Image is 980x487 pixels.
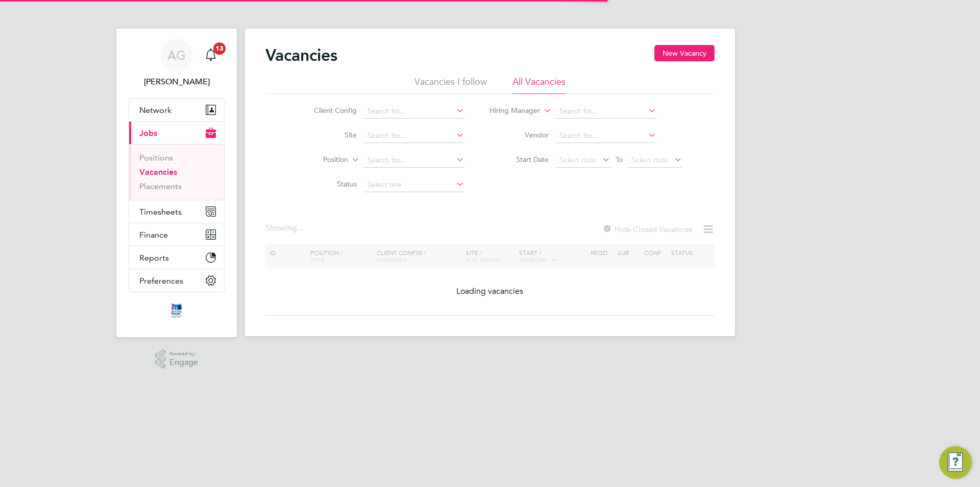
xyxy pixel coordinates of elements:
[556,104,656,119] input: Search for...
[139,181,182,191] a: Placements
[155,350,199,369] a: Powered byEngage
[298,130,357,140] label: Site
[364,178,464,192] input: Select one
[512,76,566,94] li: All Vacancies
[139,230,168,240] span: Finance
[129,122,224,144] button: Jobs
[297,223,303,233] span: ...
[364,104,464,119] input: Search for...
[490,130,549,140] label: Vendor
[139,253,169,263] span: Reports
[490,155,549,164] label: Start Date
[213,42,226,55] span: 13
[169,303,184,319] img: itsconstruction-logo-retina.png
[139,153,173,163] a: Positions
[139,276,183,286] span: Preferences
[559,155,596,165] span: Select date
[129,76,225,88] span: Andy Graham
[414,76,487,94] li: Vacancies I follow
[201,39,221,72] a: 13
[169,358,198,367] span: Engage
[289,155,348,165] label: Position
[129,200,224,223] button: Timesheets
[129,269,224,292] button: Preferences
[129,303,225,319] a: Go to home page
[265,45,337,65] h2: Vacancies
[602,224,692,234] label: Hide Closed Vacancies
[265,223,305,234] div: Showing
[654,45,715,61] button: New Vacancy
[139,167,177,177] a: Vacancies
[939,446,972,479] button: Engage Resource Center
[298,179,357,189] label: Status
[169,350,198,358] span: Powered by
[364,129,464,143] input: Search for...
[167,49,186,62] span: AG
[129,144,224,200] div: Jobs
[116,29,237,337] nav: Main navigation
[631,155,668,165] span: Select date
[556,129,656,143] input: Search for...
[139,207,182,217] span: Timesheets
[129,246,224,269] button: Reports
[364,153,464,168] input: Search for...
[129,39,225,88] a: AG[PERSON_NAME]
[139,128,157,138] span: Jobs
[612,153,626,166] span: To
[298,106,357,115] label: Client Config
[129,223,224,246] button: Finance
[129,99,224,121] button: Network
[481,106,540,116] label: Hiring Manager
[139,105,171,115] span: Network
